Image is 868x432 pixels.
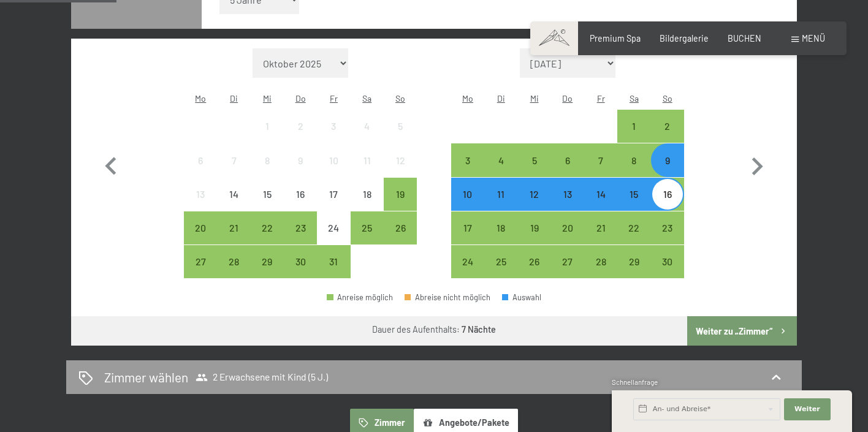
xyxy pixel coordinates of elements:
b: 7 Nächte [462,324,496,335]
div: Anreise nicht möglich [284,143,317,176]
div: 10 [318,156,349,186]
div: 6 [185,156,216,186]
abbr: Donnerstag [295,93,306,104]
div: 20 [552,223,583,254]
div: Sat Nov 29 2025 [617,245,650,278]
abbr: Sonntag [663,93,672,104]
div: 21 [585,223,616,254]
div: Thu Nov 13 2025 [551,178,584,211]
div: Anreise möglich [651,110,684,143]
div: Anreise möglich [617,245,650,278]
div: 1 [252,121,283,152]
div: Anreise möglich [217,245,250,278]
a: BUCHEN [728,33,761,44]
div: Mon Nov 24 2025 [451,245,484,278]
div: Anreise möglich [327,294,393,301]
div: 22 [252,223,283,254]
div: 10 [452,189,483,220]
div: Anreise möglich [584,211,617,244]
div: Wed Oct 22 2025 [251,211,284,244]
div: Sun Nov 09 2025 [651,143,684,176]
div: Anreise möglich [184,245,217,278]
div: Anreise nicht möglich [251,178,284,211]
div: Anreise nicht möglich [251,143,284,176]
div: Fri Oct 24 2025 [317,211,350,244]
div: Mon Oct 13 2025 [184,178,217,211]
div: 18 [485,223,516,254]
div: 25 [352,223,383,254]
div: Anreise nicht möglich [317,211,350,244]
div: 11 [352,156,383,186]
div: Anreise möglich [617,178,650,211]
div: Anreise möglich [384,211,417,244]
div: Anreise möglich [451,211,484,244]
h2: Zimmer wählen [104,368,188,386]
div: Anreise möglich [484,178,517,211]
div: Tue Nov 11 2025 [484,178,517,211]
div: Thu Nov 06 2025 [551,143,584,176]
div: 11 [485,189,516,220]
div: Sun Nov 16 2025 [651,178,684,211]
div: 22 [619,223,649,254]
abbr: Montag [195,93,206,104]
div: 12 [385,156,416,186]
div: Mon Oct 27 2025 [184,245,217,278]
div: 18 [352,189,383,220]
div: Anreise nicht möglich [351,110,384,143]
div: Anreise nicht möglich [384,143,417,176]
div: 24 [318,223,349,254]
div: 7 [585,156,616,186]
div: 17 [318,189,349,220]
div: Anreise nicht möglich [184,143,217,176]
div: Anreise möglich [584,245,617,278]
div: 2 [652,121,683,152]
div: Anreise möglich [551,211,584,244]
div: Anreise nicht möglich [351,143,384,176]
abbr: Mittwoch [530,93,539,104]
div: Wed Oct 29 2025 [251,245,284,278]
div: Wed Nov 05 2025 [517,143,550,176]
div: Anreise möglich [517,245,550,278]
div: Thu Oct 16 2025 [284,178,317,211]
div: 23 [285,223,316,254]
div: Sun Oct 05 2025 [384,110,417,143]
div: Mon Nov 03 2025 [451,143,484,176]
div: 3 [318,121,349,152]
div: 29 [619,257,649,287]
div: 5 [385,121,416,152]
div: 8 [252,156,283,186]
div: Sat Nov 01 2025 [617,110,650,143]
div: Anreise möglich [517,143,550,176]
div: 13 [185,189,216,220]
div: Anreise möglich [584,178,617,211]
div: Anreise möglich [284,211,317,244]
div: 30 [285,257,316,287]
div: Thu Oct 23 2025 [284,211,317,244]
div: Abreise nicht möglich [405,294,490,301]
div: Tue Oct 07 2025 [217,143,250,176]
div: Wed Nov 19 2025 [517,211,550,244]
div: 5 [519,156,549,186]
div: Fri Nov 28 2025 [584,245,617,278]
div: 15 [619,189,649,220]
div: Sat Nov 15 2025 [617,178,650,211]
div: Anreise möglich [551,178,584,211]
div: 29 [252,257,283,287]
div: Mon Oct 20 2025 [184,211,217,244]
span: Bildergalerie [660,33,709,44]
div: 9 [652,156,683,186]
div: Thu Oct 09 2025 [284,143,317,176]
div: Anreise möglich [617,110,650,143]
div: Fri Nov 14 2025 [584,178,617,211]
div: Anreise nicht möglich [317,143,350,176]
div: Anreise nicht möglich [217,178,250,211]
div: 7 [218,156,249,186]
div: Anreise möglich [617,143,650,176]
div: 14 [218,189,249,220]
div: 9 [285,156,316,186]
div: Anreise möglich [584,143,617,176]
div: Anreise möglich [451,143,484,176]
div: Anreise möglich [251,245,284,278]
div: Anreise möglich [384,178,417,211]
